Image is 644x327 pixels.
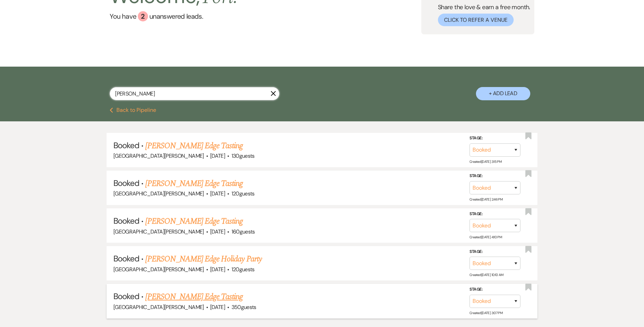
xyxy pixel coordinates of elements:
[470,248,520,256] label: Stage:
[113,304,204,311] span: [GEOGRAPHIC_DATA][PERSON_NAME]
[110,107,156,113] button: Back to Pipeline
[476,87,530,100] button: + Add Lead
[113,152,204,159] span: [GEOGRAPHIC_DATA][PERSON_NAME]
[113,216,139,226] span: Booked
[138,11,148,21] div: 2
[210,266,225,273] span: [DATE]
[145,215,243,227] a: [PERSON_NAME] Edge Tasting
[145,291,243,303] a: [PERSON_NAME] Edge Tasting
[110,87,279,100] input: Search by name, event date, email address or phone number
[145,177,243,190] a: [PERSON_NAME] Edge Tasting
[210,228,225,235] span: [DATE]
[470,286,520,293] label: Stage:
[210,304,225,311] span: [DATE]
[470,172,520,180] label: Stage:
[470,197,502,202] span: Created: [DATE] 2:46 PM
[145,253,261,265] a: [PERSON_NAME] Edge Holiday Party
[113,178,139,188] span: Booked
[470,135,520,142] label: Stage:
[113,140,139,151] span: Booked
[145,140,243,152] a: [PERSON_NAME] Edge Tasting
[470,159,501,164] span: Created: [DATE] 3:15 PM
[210,152,225,159] span: [DATE]
[438,14,514,26] button: Click to Refer a Venue
[232,190,255,197] span: 120 guests
[110,11,238,21] a: You have 2 unanswered leads.
[113,190,204,197] span: [GEOGRAPHIC_DATA][PERSON_NAME]
[232,266,255,273] span: 120 guests
[470,210,520,218] label: Stage:
[210,190,225,197] span: [DATE]
[113,228,204,235] span: [GEOGRAPHIC_DATA][PERSON_NAME]
[232,152,255,159] span: 130 guests
[113,253,139,264] span: Booked
[113,291,139,302] span: Booked
[113,266,204,273] span: [GEOGRAPHIC_DATA][PERSON_NAME]
[232,228,255,235] span: 160 guests
[470,273,503,277] span: Created: [DATE] 10:10 AM
[470,235,502,239] span: Created: [DATE] 4:10 PM
[470,311,502,315] span: Created: [DATE] 3:07 PM
[232,304,256,311] span: 350 guests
